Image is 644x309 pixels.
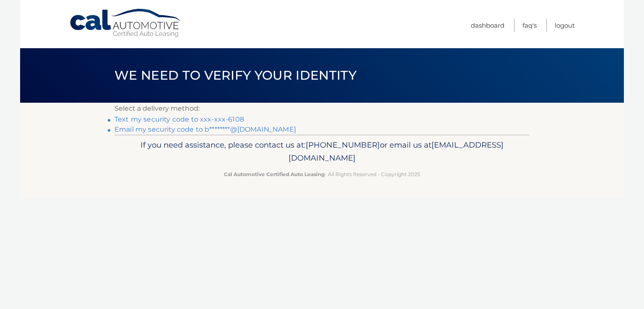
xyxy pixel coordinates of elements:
[306,140,380,150] span: [PHONE_NUMBER]
[224,171,325,177] strong: Cal Automotive Certified Auto Leasing
[114,68,356,83] span: We need to verify your identity
[114,125,296,133] a: Email my security code to b********@[DOMAIN_NAME]
[114,103,530,114] p: Select a delivery method:
[114,115,244,123] a: Text my security code to xxx-xxx-6108
[471,18,504,32] a: Dashboard
[120,170,524,179] p: - All Rights Reserved - Copyright 2025
[555,18,575,32] a: Logout
[522,18,537,32] a: FAQ's
[120,138,524,165] p: If you need assistance, please contact us at: or email us at
[69,8,182,38] a: Cal Automotive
